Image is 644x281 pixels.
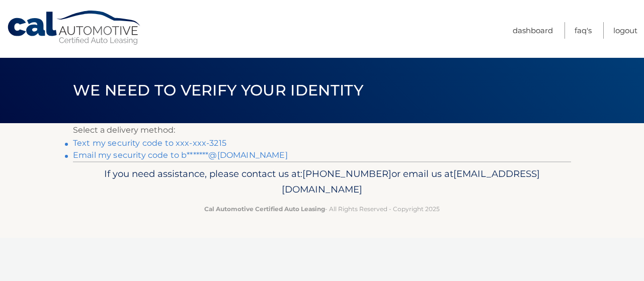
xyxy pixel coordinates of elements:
[79,204,565,214] p: - All Rights Reserved - Copyright 2025
[73,150,288,160] a: Email my security code to b*******@[DOMAIN_NAME]
[79,166,565,198] p: If you need assistance, please contact us at: or email us at
[575,22,592,39] a: FAQ's
[513,22,553,39] a: Dashboard
[7,10,142,46] a: Cal Automotive
[73,138,226,148] a: Text my security code to xxx-xxx-3215
[73,81,363,100] span: We need to verify your identity
[73,123,571,137] p: Select a delivery method:
[613,22,637,39] a: Logout
[204,205,325,213] strong: Cal Automotive Certified Auto Leasing
[302,168,391,179] span: [PHONE_NUMBER]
